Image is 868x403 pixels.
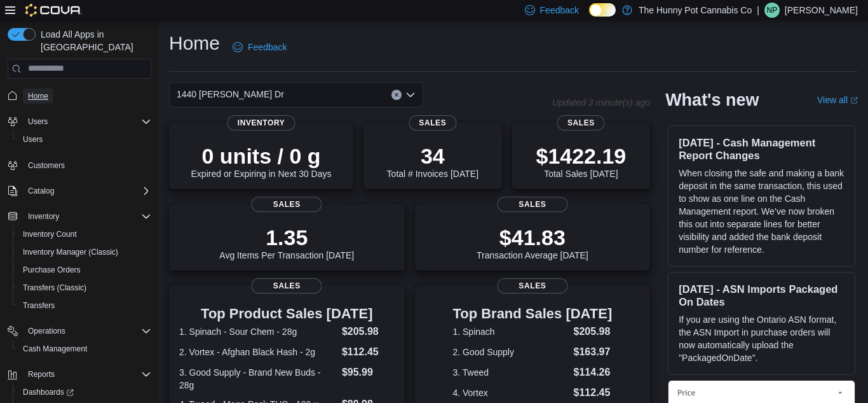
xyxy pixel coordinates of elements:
[23,283,86,293] span: Transfers (Classic)
[177,87,284,102] span: 1440 [PERSON_NAME] Dr
[3,322,156,340] button: Operations
[589,3,616,17] input: Dark Mode
[679,313,844,364] p: If you are using the Ontario ASN format, the ASN Import in purchase orders will now automatically...
[452,366,568,379] dt: 3. Tweed
[540,4,579,17] span: Feedback
[23,183,151,199] span: Catalog
[477,225,588,260] div: Transaction Average [DATE]
[179,366,337,392] dt: 3. Good Supply - Brand New Buds - 28g
[13,340,156,358] button: Cash Management
[23,229,77,239] span: Inventory Count
[679,136,844,162] h3: [DATE] - Cash Management Report Changes
[452,386,568,399] dt: 4. Vortex
[28,160,65,171] span: Customers
[23,88,53,104] a: Home
[13,225,156,243] button: Inventory Count
[23,114,151,129] span: Users
[18,280,92,295] a: Transfers (Classic)
[387,143,478,179] div: Total # Invoices [DATE]
[28,326,65,336] span: Operations
[3,365,156,383] button: Reports
[252,278,322,293] span: Sales
[248,41,287,53] span: Feedback
[23,387,74,397] span: Dashboards
[18,298,151,313] span: Transfers
[191,143,332,169] p: 0 units / 0 g
[18,385,151,400] span: Dashboards
[169,31,220,56] h1: Home
[23,265,81,275] span: Purchase Orders
[13,279,156,297] button: Transfers (Classic)
[179,325,337,338] dt: 1. Spinach - Sour Chem - 28g
[23,323,151,339] span: Operations
[3,87,156,105] button: Home
[25,4,82,17] img: Cova
[342,365,395,380] dd: $95.99
[179,306,395,322] h3: Top Product Sales [DATE]
[497,197,567,212] span: Sales
[18,298,60,313] a: Transfers
[252,197,322,212] span: Sales
[639,3,752,18] p: The Hunny Pot Cannabis Co
[18,227,82,242] a: Inventory Count
[3,113,156,131] button: Users
[452,325,568,338] dt: 1. Spinach
[387,143,478,169] p: 34
[817,95,858,105] a: View allExternal link
[23,114,53,129] button: Users
[13,383,156,401] a: Dashboards
[18,244,123,260] a: Inventory Manager (Classic)
[18,132,48,147] a: Users
[23,247,118,257] span: Inventory Manager (Classic)
[574,365,613,380] dd: $114.26
[536,143,626,169] p: $1422.19
[18,341,151,357] span: Cash Management
[227,115,295,131] span: Inventory
[23,183,59,199] button: Catalog
[409,115,456,131] span: Sales
[3,208,156,225] button: Inventory
[28,211,59,222] span: Inventory
[757,3,759,18] p: |
[191,143,332,179] div: Expired or Expiring in Next 30 Days
[574,324,613,339] dd: $205.98
[28,186,54,196] span: Catalog
[452,306,612,322] h3: Top Brand Sales [DATE]
[227,34,292,60] a: Feedback
[18,227,151,242] span: Inventory Count
[3,182,156,200] button: Catalog
[23,158,70,173] a: Customers
[552,97,650,108] p: Updated 3 minute(s) ago
[342,344,395,360] dd: $112.45
[13,131,156,148] button: Users
[28,117,48,127] span: Users
[23,323,71,339] button: Operations
[23,367,60,382] button: Reports
[23,344,87,354] span: Cash Management
[23,88,151,104] span: Home
[18,280,151,295] span: Transfers (Classic)
[557,115,605,131] span: Sales
[18,262,151,278] span: Purchase Orders
[850,97,858,104] svg: External link
[219,225,354,250] p: 1.35
[18,341,92,357] a: Cash Management
[679,283,844,308] h3: [DATE] - ASN Imports Packaged On Dates
[391,90,402,100] button: Clear input
[665,90,759,110] h2: What's new
[13,243,156,261] button: Inventory Manager (Classic)
[13,297,156,315] button: Transfers
[405,90,416,100] button: Open list of options
[28,91,48,101] span: Home
[179,346,337,358] dt: 2. Vortex - Afghan Black Hash - 2g
[23,157,151,173] span: Customers
[13,261,156,279] button: Purchase Orders
[23,209,64,224] button: Inventory
[18,244,151,260] span: Inventory Manager (Classic)
[574,385,613,400] dd: $112.45
[497,278,567,293] span: Sales
[452,346,568,358] dt: 2. Good Supply
[18,132,151,147] span: Users
[219,225,354,260] div: Avg Items Per Transaction [DATE]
